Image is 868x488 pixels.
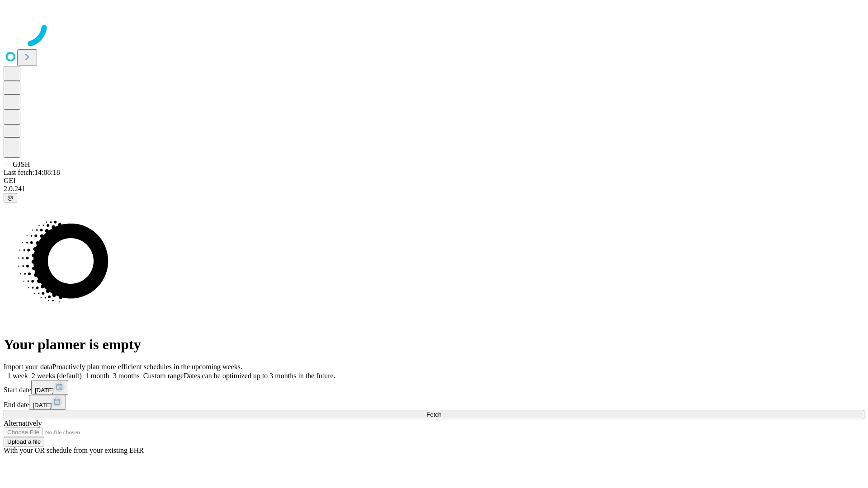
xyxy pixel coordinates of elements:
[426,411,441,418] span: Fetch
[52,363,242,371] span: Proactively plan more efficient schedules in the upcoming weeks.
[85,372,109,380] span: 1 month
[4,446,144,454] span: With your OR schedule from your existing EHR
[4,169,60,176] span: Last fetch: 14:08:18
[4,437,44,446] button: Upload a file
[184,372,335,380] span: Dates can be optimized up to 3 months in the future.
[4,177,864,185] div: GEI
[4,419,42,427] span: Alternatively
[33,402,52,408] span: [DATE]
[7,372,28,380] span: 1 week
[29,395,66,410] button: [DATE]
[35,387,54,394] span: [DATE]
[13,160,30,168] span: GJSH
[4,395,864,410] div: End date
[7,194,14,201] span: @
[113,372,140,380] span: 3 months
[31,380,68,395] button: [DATE]
[4,336,864,353] h1: Your planner is empty
[4,363,52,371] span: Import your data
[4,380,864,395] div: Start date
[4,410,864,419] button: Fetch
[4,193,17,202] button: @
[32,372,82,380] span: 2 weeks (default)
[4,185,864,193] div: 2.0.241
[143,372,184,380] span: Custom range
